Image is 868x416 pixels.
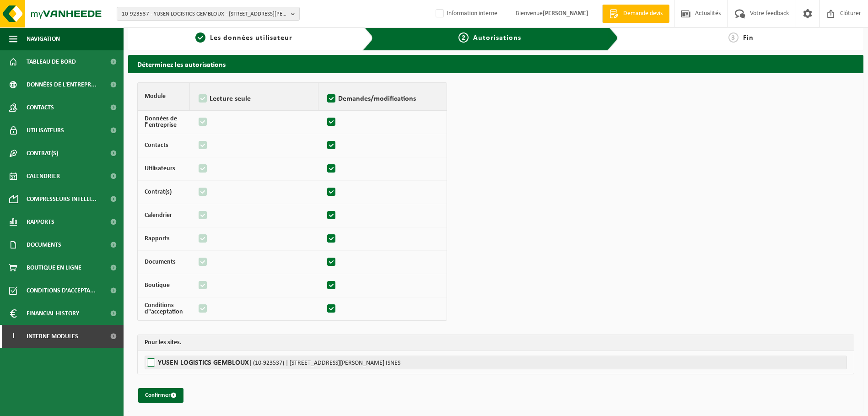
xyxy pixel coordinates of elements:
[145,282,170,289] strong: Boutique
[122,7,287,21] span: 10-923537 - YUSEN LOGISTICS GEMBLOUX - [STREET_ADDRESS][PERSON_NAME]
[27,279,96,302] span: Conditions d'accepta...
[27,119,64,142] span: Utilisateurs
[543,10,588,17] strong: [PERSON_NAME]
[117,7,300,21] button: 10-923537 - YUSEN LOGISTICS GEMBLOUX - [STREET_ADDRESS][PERSON_NAME]
[27,96,54,119] span: Contacts
[27,233,61,256] span: Documents
[210,34,292,42] span: Les données utilisateur
[743,34,754,42] span: Fin
[145,142,168,149] strong: Contacts
[27,27,60,50] span: Navigation
[145,115,177,129] strong: Données de l"entreprise
[458,32,469,43] span: 2
[27,325,78,348] span: Interne modules
[27,142,58,165] span: Contrat(s)
[145,356,847,369] label: YUSEN LOGISTICS GEMBLOUX
[145,212,172,219] strong: Calendrier
[473,34,521,42] span: Autorisations
[145,302,183,315] strong: Conditions d"acceptation
[145,259,176,265] strong: Documents
[621,9,665,18] span: Demande devis
[145,165,175,172] strong: Utilisateurs
[195,32,205,43] span: 1
[249,360,400,367] span: | (10-923537) | [STREET_ADDRESS][PERSON_NAME] ISNES
[138,83,190,111] th: Module
[602,5,669,23] a: Demande devis
[145,235,170,242] strong: Rapports
[9,325,17,348] span: I
[27,50,76,73] span: Tableau de bord
[27,211,54,233] span: Rapports
[133,32,355,43] a: 1Les données utilisateur
[145,189,172,195] strong: Contrat(s)
[138,335,854,351] th: Pour les sites.
[325,92,440,106] label: Demandes/modifications
[27,188,97,211] span: Compresseurs intelli...
[27,165,60,188] span: Calendrier
[128,55,863,73] h2: Déterminez les autorisations
[27,73,97,96] span: Données de l'entrepr...
[27,302,79,325] span: Financial History
[138,388,183,403] button: Confirmer
[197,92,311,106] label: Lecture seule
[728,32,739,43] span: 3
[434,7,497,21] label: Information interne
[27,256,81,279] span: Boutique en ligne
